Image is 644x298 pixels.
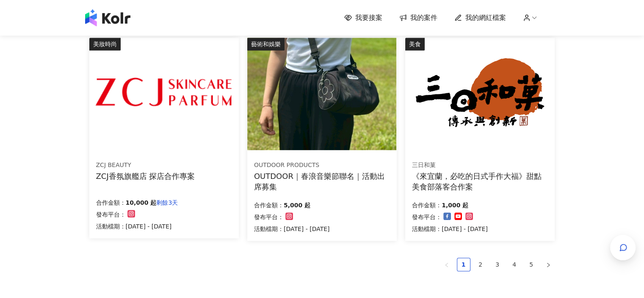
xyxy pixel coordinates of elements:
p: 1,000 起 [442,200,468,210]
a: 4 [508,258,521,271]
p: 5,000 起 [284,200,310,210]
div: 美妝時尚 [89,38,121,50]
a: 我的案件 [399,13,437,22]
div: OUTDOOR PRODUCTS [254,161,390,170]
div: 藝術和娛樂 [247,38,285,50]
li: Previous Page [440,258,453,271]
a: 3 [491,258,504,271]
img: 三日和菓｜手作大福甜點體驗 × 宜蘭在地散策推薦 [405,38,554,150]
img: 春浪活動出席與合作貼文需求 [247,38,396,150]
li: Next Page [542,258,555,271]
a: 2 [474,258,487,271]
p: 活動檔期：[DATE] - [DATE] [412,224,488,234]
a: 我要接案 [344,13,382,22]
button: right [542,258,555,271]
a: 我的網紅檔案 [454,13,506,22]
p: 活動檔期：[DATE] - [DATE] [254,224,330,234]
div: ZCJ BEAUTY [96,161,195,170]
span: right [546,262,551,267]
p: 剩餘3天 [156,198,178,208]
div: OUTDOOR｜春浪音樂節聯名｜活動出席募集 [254,171,390,192]
a: 5 [525,258,538,271]
span: 我要接案 [355,13,382,22]
button: left [440,258,453,271]
span: left [444,262,449,267]
li: 2 [474,258,487,271]
span: 我的案件 [410,13,437,22]
p: 發布平台： [412,212,442,222]
p: 合作金額： [96,198,126,208]
p: 10,000 起 [126,198,157,208]
div: 《來宜蘭，必吃的日式手作大福》甜點美食部落客合作案 [412,171,548,192]
li: 1 [457,258,470,271]
p: 活動檔期：[DATE] - [DATE] [96,221,178,231]
p: 合作金額： [254,200,284,210]
span: 我的網紅檔案 [465,13,506,22]
li: 4 [508,258,521,271]
div: ZCJ香氛旗艦店 探店合作專案 [96,171,195,181]
img: logo [85,9,130,26]
img: ZCJ香氛旗艦店 探店 [89,38,238,150]
p: 發布平台： [254,212,284,222]
li: 5 [525,258,538,271]
div: 三日和菓 [412,161,547,170]
div: 美食 [405,38,425,50]
p: 合作金額： [412,200,442,210]
a: 1 [457,258,470,271]
p: 發布平台： [96,209,126,220]
li: 3 [491,258,504,271]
